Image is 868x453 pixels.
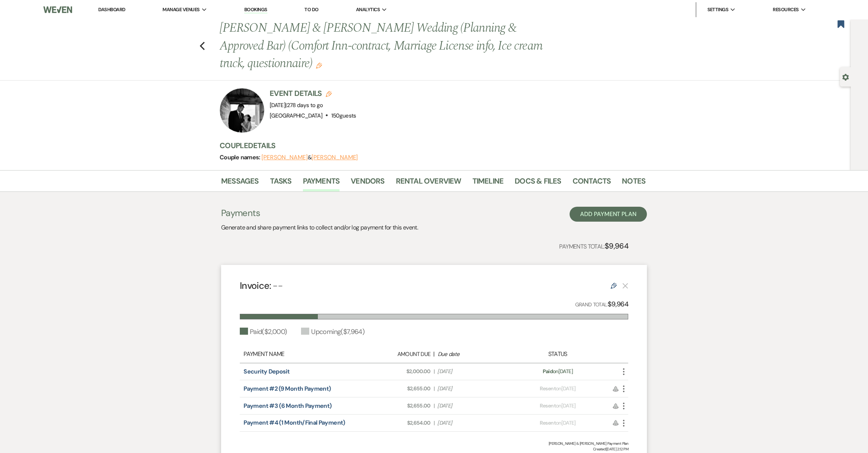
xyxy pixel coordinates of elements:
div: on [DATE] [510,419,605,427]
div: on [DATE] [510,385,605,393]
strong: $9,964 [608,300,628,309]
h3: Couple Details [220,140,638,151]
button: Open lead details [842,73,849,80]
span: Created: [DATE] 2:12 PM [240,446,628,452]
span: Resent [540,419,556,426]
a: Payment #2 (9 Month Payment) [244,385,331,393]
span: Couple names: [220,153,261,161]
div: Due date [438,350,506,359]
span: Resent [540,402,556,409]
span: [DATE] [437,419,506,427]
a: Payment #4 (1 Month/Final Payment) [244,419,345,427]
a: Vendors [351,175,384,191]
span: | [434,419,434,427]
a: Dashboard [98,6,125,13]
span: $2,655.00 [362,385,431,393]
button: Edit [316,62,322,68]
button: [PERSON_NAME] [311,154,358,160]
div: on [DATE] [510,368,605,375]
span: Analytics [356,6,380,13]
h3: Payments [221,207,418,219]
a: Payment #3 (6 Month Payment) [244,402,331,410]
div: Amount Due [362,350,430,359]
span: [DATE] [437,368,506,375]
span: $2,000.00 [362,368,431,375]
a: Security Deposit [244,368,289,375]
a: Payments [303,175,340,191]
span: | [434,402,434,410]
div: Status [510,350,605,359]
strong: $9,964 [605,241,628,251]
a: Contacts [573,175,611,191]
a: Rental Overview [396,175,461,191]
span: Settings [707,6,729,13]
span: & [261,154,358,161]
div: Payment Name [244,350,358,359]
span: | [285,101,323,109]
a: Docs & Files [515,175,561,191]
span: [DATE] [437,385,506,393]
div: on [DATE] [510,402,605,410]
span: -- [273,279,283,292]
a: Bookings [244,6,267,13]
span: Manage Venues [162,6,199,13]
button: Add Payment Plan [570,207,647,222]
span: [DATE] [270,101,323,109]
span: Resent [540,385,556,392]
a: Timeline [472,175,504,191]
a: Tasks [270,175,292,191]
span: [DATE] [437,402,506,410]
a: Messages [221,175,259,191]
h4: Invoice: [240,279,283,292]
span: | [434,368,434,375]
span: 150 guests [331,112,356,119]
button: This payment plan cannot be deleted because it contains links that have been paid through Weven’s... [622,282,628,289]
h1: [PERSON_NAME] & [PERSON_NAME] Wedding (Planning & Approved Bar) (Comfort Inn-contract, Marriage L... [220,19,554,73]
span: 278 days to go [287,101,323,109]
h3: Event Details [270,88,356,99]
p: Grand Total: [575,299,629,310]
div: [PERSON_NAME] & [PERSON_NAME] Payment Plan [240,441,628,446]
div: Upcoming ( $7,964 ) [301,327,365,337]
span: Resources [773,6,799,13]
span: $2,655.00 [362,402,431,410]
img: Weven Logo [43,2,72,18]
span: $2,654.00 [362,419,431,427]
div: Paid ( $2,000 ) [240,327,287,337]
a: Notes [622,175,645,191]
p: Payments Total: [559,240,628,252]
span: | [434,385,434,393]
span: [GEOGRAPHIC_DATA] [270,112,322,119]
p: Generate and share payment links to collect and/or log payment for this event. [221,223,418,232]
span: Paid [543,368,553,375]
div: | [358,350,510,359]
button: [PERSON_NAME] [261,154,308,160]
a: To Do [304,6,318,13]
